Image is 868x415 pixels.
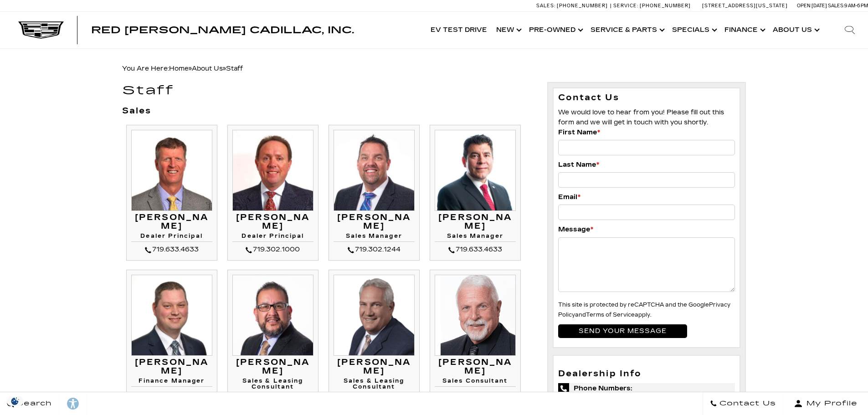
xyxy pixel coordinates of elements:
[558,160,599,170] label: Last Name
[558,192,580,202] label: Email
[536,3,610,8] a: Sales: [PHONE_NUMBER]
[169,65,189,72] a: Home
[232,275,313,356] img: Gil Archuleta
[334,378,415,393] h4: Sales & Leasing Consultant
[558,128,600,138] label: First Name
[131,130,212,211] img: Mike Jorgensen
[232,233,313,242] h4: Dealer Principal
[18,21,64,39] img: Cadillac Dark Logo with Cadillac White Text
[435,130,516,211] img: Matt Canales
[803,397,858,410] span: My Profile
[435,213,516,231] h3: [PERSON_NAME]
[426,12,492,48] a: EV Test Drive
[91,25,354,36] span: Red [PERSON_NAME] Cadillac, Inc.
[122,84,534,97] h1: Staff
[122,107,534,116] h3: Sales
[131,213,212,231] h3: [PERSON_NAME]
[122,62,746,75] div: Breadcrumbs
[558,108,724,126] span: We would love to hear from you! Please fill out this form and we will get in touch with you shortly.
[232,358,313,376] h3: [PERSON_NAME]
[435,378,516,387] h4: Sales Consultant
[334,233,415,242] h4: Sales Manager
[131,378,212,387] h4: Finance Manager
[192,65,223,72] a: About Us
[192,65,243,72] span: »
[91,26,354,35] a: Red [PERSON_NAME] Cadillac, Inc.
[558,225,593,235] label: Message
[334,130,415,211] img: Leif Clinard
[558,93,735,103] h3: Contact Us
[844,3,868,9] span: 9 AM-6 PM
[232,130,313,211] img: Thom Buckley
[557,3,608,9] span: [PHONE_NUMBER]
[435,358,516,376] h3: [PERSON_NAME]
[613,3,638,9] span: Service:
[334,275,415,356] img: Bruce Bettke
[610,3,693,8] a: Service: [PHONE_NUMBER]
[131,275,212,356] img: Ryan Gainer
[435,244,516,255] div: 719.633.4633
[131,358,212,376] h3: [PERSON_NAME]
[558,383,735,394] span: Phone Numbers:
[558,302,730,318] a: Privacy Policy
[226,65,243,72] span: Staff
[717,397,776,410] span: Contact Us
[702,3,788,9] a: [STREET_ADDRESS][US_STATE]
[668,12,720,48] a: Specials
[783,392,868,415] button: Open user profile menu
[558,302,730,318] small: This site is protected by reCAPTCHA and the Google and apply.
[334,244,415,255] div: 719.302.1244
[828,3,844,9] span: Sales:
[640,3,691,9] span: [PHONE_NUMBER]
[334,358,415,376] h3: [PERSON_NAME]
[524,12,586,48] a: Pre-Owned
[586,12,668,48] a: Service & Parts
[131,233,212,242] h4: Dealer Principal
[435,389,516,400] div: 719.633.4633
[14,397,52,410] span: Search
[232,213,313,231] h3: [PERSON_NAME]
[435,233,516,242] h4: Sales Manager
[768,12,822,48] a: About Us
[558,369,735,379] h3: Dealership Info
[334,213,415,231] h3: [PERSON_NAME]
[720,12,768,48] a: Finance
[131,244,212,255] div: 719.633.4633
[435,275,516,356] img: Jim Williams
[536,3,555,9] span: Sales:
[5,396,26,406] section: Click to Open Cookie Consent Modal
[703,392,783,415] a: Contact Us
[122,65,243,72] span: You Are Here:
[169,65,243,72] span: »
[558,324,687,338] input: Send your message
[492,12,524,48] a: New
[797,3,827,9] span: Open [DATE]
[5,396,26,406] img: Opt-Out Icon
[232,244,313,255] div: 719.302.1000
[586,312,635,318] a: Terms of Service
[232,378,313,393] h4: Sales & Leasing Consultant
